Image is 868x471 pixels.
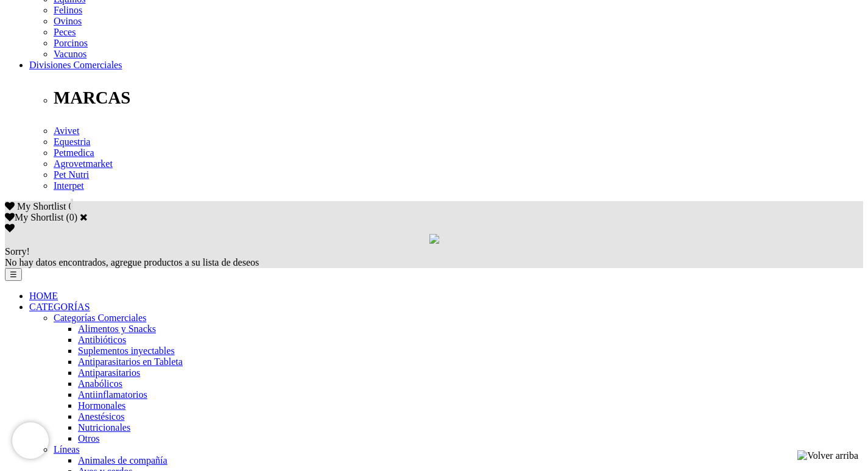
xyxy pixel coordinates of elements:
a: Antiparasitarios [78,367,140,378]
a: Anabólicos [78,378,122,389]
label: 0 [69,212,74,222]
a: CATEGORÍAS [29,302,90,312]
label: My Shortlist [5,212,63,222]
a: Antiinflamatorios [78,389,147,400]
a: Ovinos [54,16,82,26]
a: Categorías Comerciales [54,313,146,323]
span: My Shortlist [17,201,66,211]
a: Antibióticos [78,335,126,345]
a: Petmedica [54,147,94,158]
img: Volver arriba [797,450,858,461]
img: loading.gif [429,234,439,244]
span: Sorry! [5,246,30,257]
iframe: Brevo live chat [12,422,49,459]
span: 0 [68,201,73,211]
a: Divisiones Comerciales [29,60,122,70]
a: Antiparasitarios en Tableta [78,356,183,367]
a: Alimentos y Snacks [78,324,156,334]
div: No hay datos encontrados, agregue productos a su lista de deseos [5,246,863,268]
a: Otros [78,433,100,444]
a: Interpet [54,180,84,191]
a: Suplementos inyectables [78,345,175,356]
a: Anestésicos [78,411,124,422]
a: Peces [54,27,76,37]
a: Pet Nutri [54,169,89,180]
a: Líneas [54,444,80,455]
a: Agrovetmarket [54,158,113,169]
p: MARCAS [54,88,863,108]
button: ☰ [5,268,22,281]
a: Felinos [54,5,82,15]
span: ( ) [66,212,77,222]
a: Cerrar [80,212,88,222]
a: Vacunos [54,49,86,59]
a: Animales de compañía [78,455,168,466]
a: HOME [29,291,58,301]
a: Hormonales [78,400,125,411]
a: Nutricionales [78,422,130,433]
a: Avivet [54,126,79,136]
a: Porcinos [54,38,88,48]
a: Equestria [54,136,90,147]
